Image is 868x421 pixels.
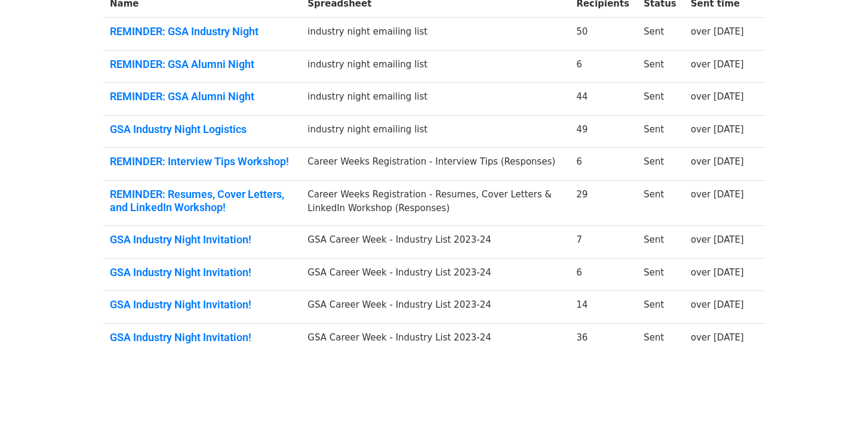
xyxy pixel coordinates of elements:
td: 49 [570,115,637,148]
a: REMINDER: Resumes, Cover Letters, and LinkedIn Workshop! [110,188,293,213]
a: GSA Industry Night Invitation! [110,331,293,344]
a: over [DATE] [691,234,744,245]
td: Sent [636,115,684,148]
a: GSA Industry Night Invitation! [110,298,293,311]
td: Sent [636,181,684,226]
td: Career Weeks Registration - Interview Tips (Responses) [300,148,569,181]
td: 6 [570,258,637,291]
td: Sent [636,148,684,181]
td: 14 [570,291,637,324]
a: REMINDER: Interview Tips Workshop! [110,155,293,168]
a: over [DATE] [691,189,744,200]
td: 50 [570,18,637,51]
iframe: Chat Widget [808,364,868,421]
td: Sent [636,83,684,116]
a: over [DATE] [691,332,744,343]
td: 6 [570,50,637,83]
td: GSA Career Week - Industry List 2023-24 [300,324,569,356]
a: over [DATE] [691,124,744,135]
td: Sent [636,324,684,356]
td: 6 [570,148,637,181]
td: 7 [570,226,637,259]
td: industry night emailing list [300,50,569,83]
a: over [DATE] [691,59,744,70]
a: GSA Industry Night Invitation! [110,266,293,279]
td: industry night emailing list [300,18,569,51]
a: over [DATE] [691,26,744,37]
a: over [DATE] [691,156,744,167]
a: REMINDER: GSA Alumni Night [110,90,293,103]
td: industry night emailing list [300,83,569,116]
td: Sent [636,258,684,291]
td: 44 [570,83,637,116]
td: Sent [636,50,684,83]
td: Sent [636,291,684,324]
td: GSA Career Week - Industry List 2023-24 [300,226,569,259]
td: Career Weeks Registration - Resumes, Cover Letters & LinkedIn Workshop (Responses) [300,181,569,226]
td: GSA Career Week - Industry List 2023-24 [300,258,569,291]
td: industry night emailing list [300,115,569,148]
a: GSA Industry Night Logistics [110,123,293,136]
a: REMINDER: GSA Industry Night [110,25,293,38]
td: Sent [636,18,684,51]
a: REMINDER: GSA Alumni Night [110,58,293,71]
td: Sent [636,226,684,259]
a: over [DATE] [691,267,744,278]
td: GSA Career Week - Industry List 2023-24 [300,291,569,324]
a: over [DATE] [691,299,744,310]
a: GSA Industry Night Invitation! [110,233,293,246]
td: 36 [570,324,637,356]
a: over [DATE] [691,91,744,102]
td: 29 [570,181,637,226]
